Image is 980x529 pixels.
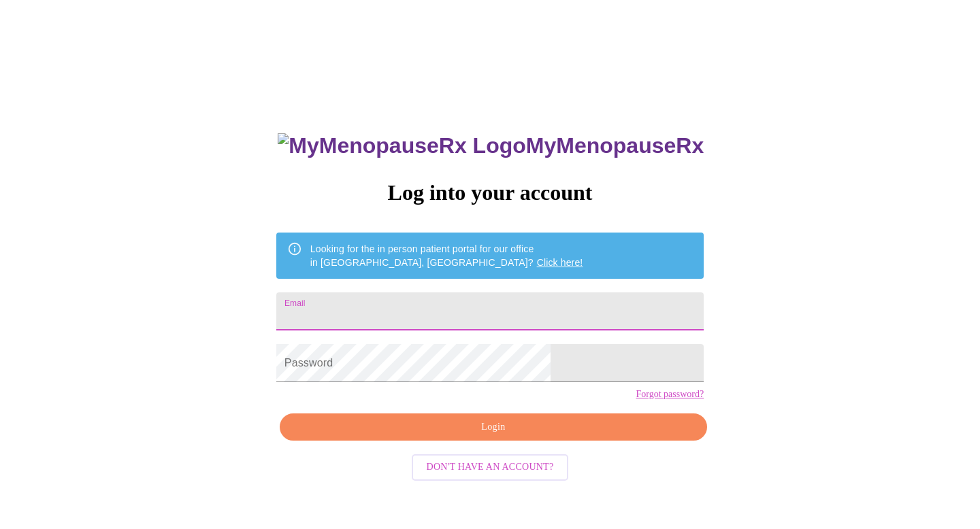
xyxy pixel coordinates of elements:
[537,257,583,268] a: Click here!
[280,413,707,441] button: Login
[408,460,572,472] a: Don't have an account?
[636,389,704,400] a: Forgot password?
[427,459,554,476] span: Don't have an account?
[278,133,704,158] h3: MyMenopauseRx
[412,454,569,481] button: Don't have an account?
[310,237,583,275] div: Looking for the in person patient portal for our office in [GEOGRAPHIC_DATA], [GEOGRAPHIC_DATA]?
[278,133,525,158] img: MyMenopauseRx Logo
[295,419,691,436] span: Login
[276,180,704,205] h3: Log into your account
